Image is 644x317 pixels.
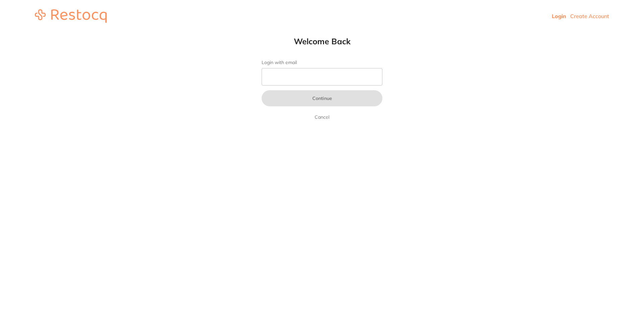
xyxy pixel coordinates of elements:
[552,13,566,19] a: Login
[570,13,609,19] a: Create Account
[35,9,107,23] img: restocq_logo.svg
[313,113,331,121] a: Cancel
[262,60,382,65] label: Login with email
[248,36,396,46] h1: Welcome Back
[262,90,382,106] button: Continue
